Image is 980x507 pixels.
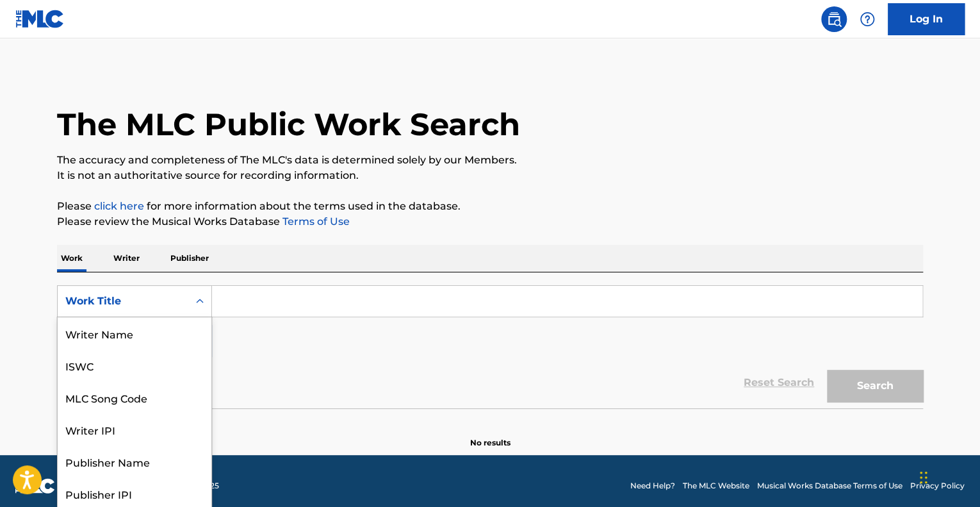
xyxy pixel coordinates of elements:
[58,317,211,349] div: Writer Name
[58,445,211,478] div: Publisher Name
[57,153,923,168] p: The accuracy and completeness of The MLC's data is determined solely by our Members.
[57,245,86,272] p: Work
[167,245,213,272] p: Publisher
[280,215,350,228] a: Terms of Use
[58,349,211,381] div: ISWC
[757,480,902,492] a: Musical Works Database Terms of Use
[860,12,875,27] img: help
[910,480,965,492] a: Privacy Policy
[65,294,181,309] div: Work Title
[110,245,143,272] p: Writer
[916,445,980,507] iframe: Chat Widget
[826,12,842,27] img: search
[57,285,923,408] form: Search Form
[57,105,520,144] h1: The MLC Public Work Search
[58,413,211,445] div: Writer IPI
[854,6,880,32] div: Help
[630,480,675,492] a: Need Help?
[94,200,144,212] a: click here
[58,381,211,413] div: MLC Song Code
[920,458,927,497] div: Drag
[57,168,923,183] p: It is not an authoritative source for recording information.
[821,6,847,32] a: Public Search
[470,422,510,449] p: No results
[57,214,923,229] p: Please review the Musical Works Database
[15,10,65,28] img: MLC Logo
[888,3,965,35] a: Log In
[683,480,749,492] a: The MLC Website
[57,199,923,214] p: Please for more information about the terms used in the database.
